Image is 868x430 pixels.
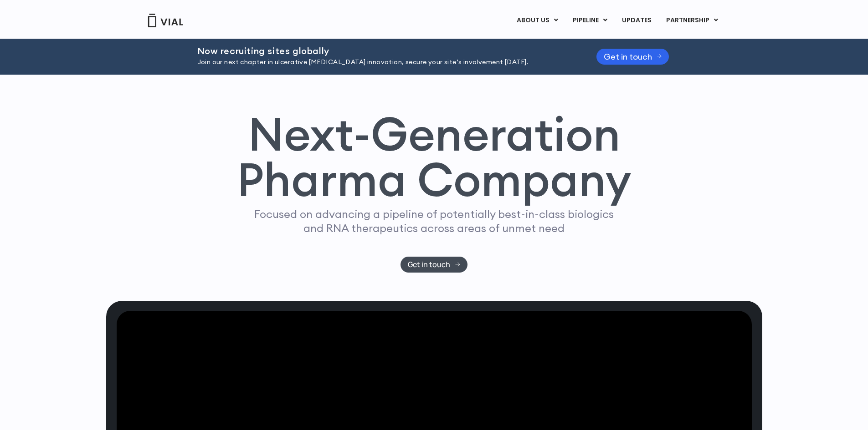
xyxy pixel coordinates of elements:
h1: Next-Generation Pharma Company [237,111,632,203]
a: PARTNERSHIPMenu Toggle [659,13,725,28]
p: Focused on advancing a pipeline of potentially best-in-class biologics and RNA therapeutics acros... [251,207,618,235]
a: ABOUT USMenu Toggle [509,13,565,28]
a: Get in touch [596,49,669,65]
a: Get in touch [401,257,467,273]
span: Get in touch [408,261,450,268]
a: UPDATES [615,13,658,28]
p: Join our next chapter in ulcerative [MEDICAL_DATA] innovation, secure your site’s involvement [DA... [197,57,574,67]
a: PIPELINEMenu Toggle [565,13,614,28]
span: Get in touch [604,53,652,60]
h2: Now recruiting sites globally [197,46,574,56]
img: Vial Logo [147,14,184,27]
